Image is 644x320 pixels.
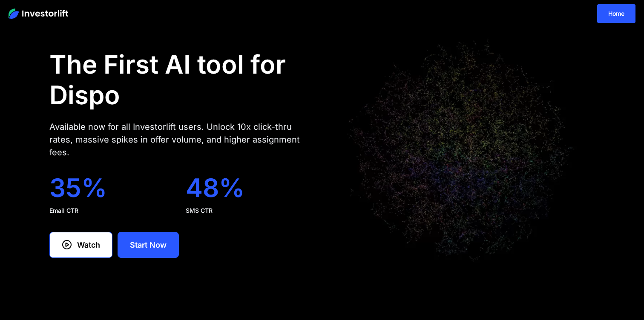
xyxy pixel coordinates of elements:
div: Start Now [130,239,167,251]
div: Watch [77,239,100,251]
a: Home [597,4,635,23]
div: 48% [186,172,308,203]
div: Email CTR [49,206,172,215]
h1: The First AI tool for Dispo [49,49,308,110]
div: Available now for all Investorlift users. Unlock 10x click-thru rates, massive spikes in offer vo... [49,120,308,159]
a: Start Now [118,232,179,258]
a: Watch [49,232,112,258]
div: SMS CTR [186,206,308,215]
div: 35% [49,172,172,203]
